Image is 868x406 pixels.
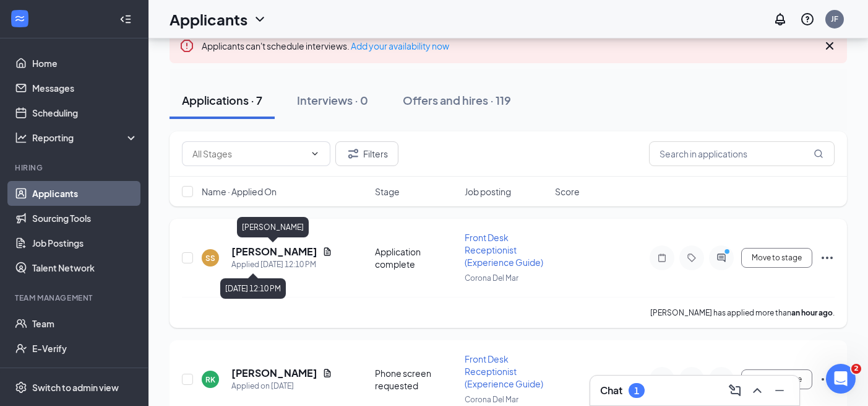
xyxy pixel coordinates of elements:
[231,258,332,271] div: Applied [DATE] 12:10 PM
[822,38,837,53] svg: Cross
[375,185,400,198] span: Stage
[32,361,138,386] a: Documents
[14,12,26,25] svg: WorkstreamLogo
[600,384,622,397] h3: Chat
[32,231,138,255] a: Job Postings
[32,181,138,206] a: Applicants
[231,245,317,258] h5: [PERSON_NAME]
[773,12,788,27] svg: Notifications
[465,353,543,389] span: Front Desk Receptionist (Experience Guide)
[725,381,745,400] button: ComposeMessage
[820,372,835,387] svg: Ellipses
[179,38,194,53] svg: Error
[721,248,736,258] svg: PrimaryDot
[202,40,449,51] span: Applicants can't schedule interviews.
[375,245,458,270] div: Application complete
[820,250,835,265] svg: Ellipses
[231,380,332,392] div: Applied on [DATE]
[747,381,767,400] button: ChevronUp
[714,253,729,263] svg: ActiveChat
[851,364,861,374] span: 2
[220,278,286,299] div: [DATE] 12:10 PM
[182,92,262,108] div: Applications · 7
[322,247,332,257] svg: Document
[205,374,215,385] div: RK
[465,395,518,404] span: Corona Del Mar
[741,369,812,389] button: Move to stage
[119,13,132,25] svg: Collapse
[32,76,138,100] a: Messages
[770,381,789,400] button: Minimize
[791,308,833,317] b: an hour ago
[684,374,699,384] svg: Tag
[322,368,332,378] svg: Document
[465,232,543,268] span: Front Desk Receptionist (Experience Guide)
[403,92,511,108] div: Offers and hires · 119
[192,147,305,161] input: All Stages
[297,92,368,108] div: Interviews · 0
[15,162,135,173] div: Hiring
[826,364,856,394] iframe: Intercom live chat
[231,366,317,380] h5: [PERSON_NAME]
[741,248,812,268] button: Move to stage
[800,12,815,27] svg: QuestionInfo
[634,386,639,396] div: 1
[32,100,138,125] a: Scheduling
[202,185,277,198] span: Name · Applied On
[32,131,139,144] div: Reporting
[335,141,398,166] button: Filter Filters
[772,383,787,398] svg: Minimize
[170,9,247,30] h1: Applicants
[465,273,518,283] span: Corona Del Mar
[310,149,320,159] svg: ChevronDown
[714,374,729,384] svg: ActiveChat
[32,255,138,280] a: Talent Network
[32,336,138,361] a: E-Verify
[32,311,138,336] a: Team
[15,293,135,303] div: Team Management
[655,253,669,263] svg: Note
[649,141,835,166] input: Search in applications
[15,381,27,394] svg: Settings
[465,185,511,198] span: Job posting
[346,146,361,161] svg: Filter
[655,374,669,384] svg: Note
[32,206,138,231] a: Sourcing Tools
[32,51,138,76] a: Home
[728,383,742,398] svg: ComposeMessage
[684,253,699,263] svg: Tag
[831,14,838,24] div: JF
[351,40,449,51] a: Add your availability now
[32,381,119,394] div: Switch to admin view
[375,367,458,392] div: Phone screen requested
[555,185,580,198] span: Score
[237,217,309,237] div: [PERSON_NAME]
[650,307,835,318] p: [PERSON_NAME] has applied more than .
[814,149,823,159] svg: MagnifyingGlass
[15,131,27,144] svg: Analysis
[205,253,215,263] div: SS
[750,383,765,398] svg: ChevronUp
[252,12,267,27] svg: ChevronDown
